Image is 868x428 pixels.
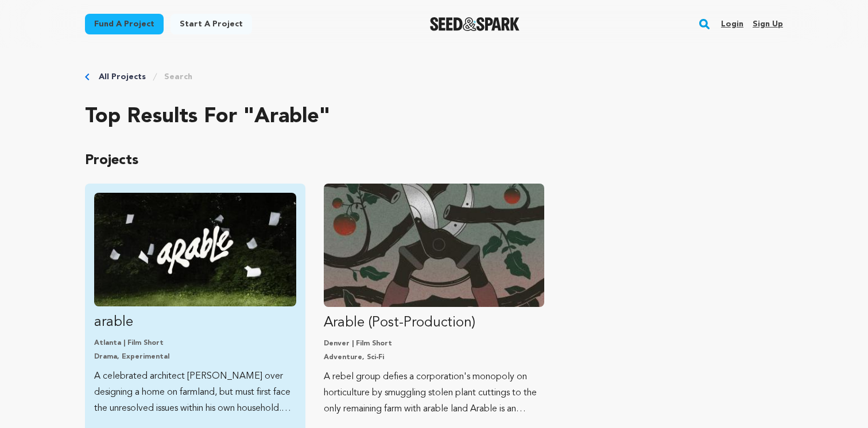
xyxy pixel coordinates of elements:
p: A celebrated architect [PERSON_NAME] over designing a home on farmland, but must first face the u... [94,368,296,417]
div: Breadcrumb [85,71,783,83]
p: A rebel group defies a corporation's monopoly on horticulture by smuggling stolen plant cuttings ... [324,369,544,417]
a: Fund arable [94,193,296,417]
p: Denver | Film Short [324,339,544,348]
p: Atlanta | Film Short [94,338,296,348]
p: Arable (Post-Production) [324,314,544,332]
h2: Top results for "arable" [85,106,783,129]
a: Search [164,71,192,83]
a: Fund a project [85,14,164,34]
p: Drama, Experimental [94,352,296,361]
p: Adventure, Sci-Fi [324,353,544,362]
a: Fund Arable (Post-Production) [324,184,544,417]
p: Projects [85,151,783,170]
a: Seed&Spark Homepage [430,17,520,31]
a: Start a project [170,14,252,34]
a: Sign up [753,15,783,33]
a: All Projects [99,71,146,83]
p: arable [94,313,296,332]
img: Seed&Spark Logo Dark Mode [430,17,520,31]
a: Login [721,15,743,33]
